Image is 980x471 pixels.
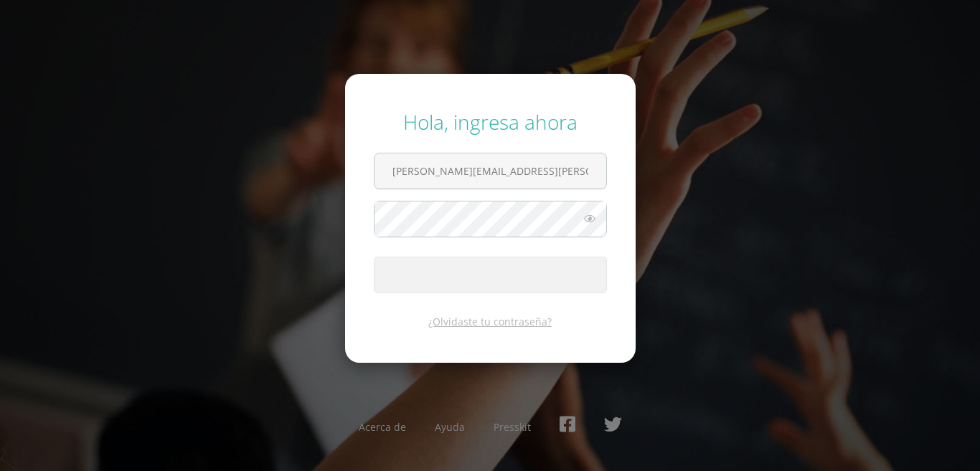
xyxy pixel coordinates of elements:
[494,420,531,434] a: Presskit
[435,420,465,434] a: Ayuda
[359,420,406,434] a: Acerca de
[374,153,606,189] input: Correo electrónico o usuario
[374,108,607,135] div: Hola, ingresa ahora
[374,257,607,293] button: Ingresar
[428,315,552,328] a: ¿Olvidaste tu contraseña?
